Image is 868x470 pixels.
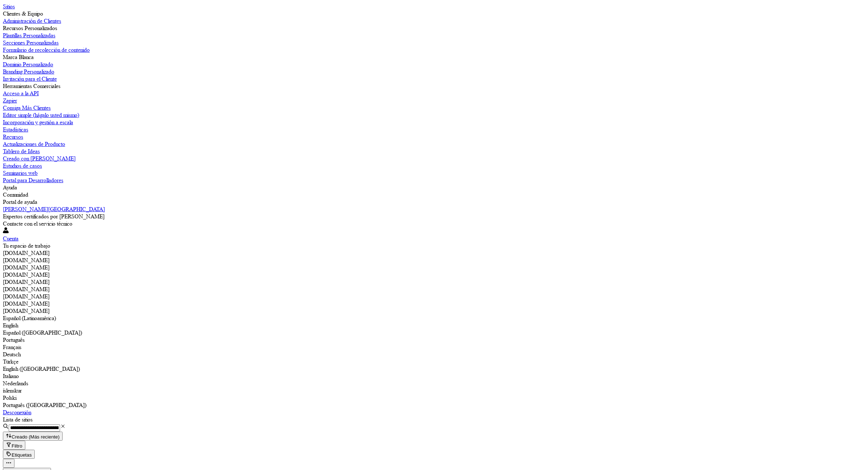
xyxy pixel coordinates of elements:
label: Marca Blanca [3,54,34,60]
label: Herramientas Comerciales [3,83,60,89]
div: [DOMAIN_NAME] [3,300,865,307]
label: [PERSON_NAME][GEOGRAPHIC_DATA] [3,206,105,213]
label: Zapier [3,97,17,104]
iframe: Duda-gen Chat Button Frame [830,432,868,470]
label: Invitación para el Cliente [3,75,57,82]
label: Recursos [3,133,23,140]
div: [DOMAIN_NAME] [3,307,865,315]
div: [DOMAIN_NAME] [3,249,865,257]
label: Creado con [PERSON_NAME] [3,155,76,162]
label: Plantillas Personalizadas [3,32,55,39]
button: Creado (Más reciente) [3,432,63,441]
div: English ([GEOGRAPHIC_DATA]) [3,365,865,373]
button: Etiquetas [3,450,35,459]
label: Expertos certificados por [PERSON_NAME] [3,213,105,220]
label: Desconexión [3,409,31,416]
label: Español (Latinoamérica) [3,315,56,322]
div: Français [3,344,865,351]
div: Polski [3,394,865,402]
div: Deutsch [3,351,865,358]
div: Português ([GEOGRAPHIC_DATA]) [3,402,865,409]
label: Tu espacio de trabajo [3,242,50,249]
div: [DOMAIN_NAME] [3,271,865,278]
label: Branding Personalizado [3,68,54,75]
div: [DOMAIN_NAME] [3,257,865,264]
label: Consiga Más Clientes [3,104,51,111]
div: [DOMAIN_NAME] [3,286,865,293]
div: [DOMAIN_NAME] [3,293,865,300]
label: Portal para Desarrolladores [3,177,63,184]
label: Portal de ayuda [3,198,37,205]
label: Ayuda [3,184,17,191]
label: Dominio Personalizado [3,61,53,68]
div: Italiano [3,373,865,380]
div: [DOMAIN_NAME] [3,278,865,286]
div: Nederlands [3,380,865,387]
label: Cuenta [3,235,18,242]
label: Contacte con el servicio técnico [3,220,72,227]
label: Acceso a la API [3,90,39,97]
label: Recursos Personalizados [3,25,57,32]
label: Secciones Personalizadas [3,39,59,46]
span: Lista de sitios [3,416,33,423]
label: Tablero de Ideas [3,148,40,155]
label: Seminarios web [3,169,38,176]
div: [DOMAIN_NAME] [3,264,865,271]
button: Filtro [3,441,25,450]
div: Español ([GEOGRAPHIC_DATA]) [3,329,865,336]
label: Estadísticas [3,126,28,133]
div: Türkçe [3,358,865,365]
a: Recursos [3,133,865,140]
label: Administración de Clientes [3,17,61,24]
div: English [3,322,865,329]
label: Incorporación y gestión a escala [3,119,73,126]
div: íslenskur [3,387,865,394]
label: Actualizaciones de Producto [3,140,65,147]
label: Sitios [3,3,15,10]
label: Formulario de recolección de contenido [3,46,90,53]
label: Comunidad [3,191,28,198]
label: Clientes & Equipo [3,10,43,17]
label: Editor simple (hágalo usted mismo) [3,112,79,118]
label: Estudios de casos [3,162,42,169]
div: Português [3,336,865,344]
